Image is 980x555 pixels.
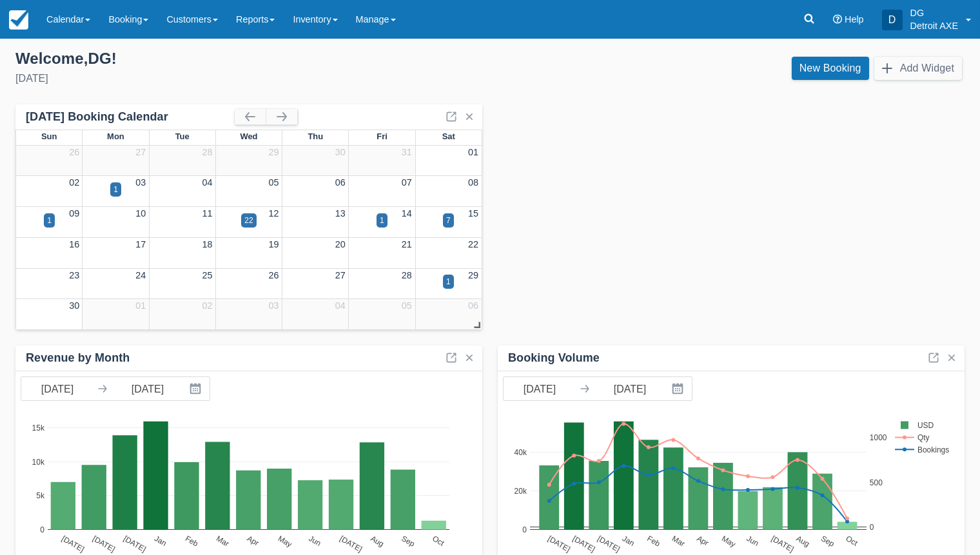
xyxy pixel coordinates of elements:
[666,377,692,400] button: Interact with the calendar and add the check-in date for your trip.
[468,208,478,219] a: 15
[15,49,480,68] div: Welcome , DG !
[47,215,52,226] div: 1
[135,208,146,219] a: 10
[335,177,346,188] a: 06
[69,270,79,280] a: 23
[402,208,412,219] a: 14
[335,208,346,219] a: 13
[442,131,455,141] span: Sat
[335,147,346,157] a: 30
[202,270,212,280] a: 25
[269,300,279,311] a: 03
[135,239,146,249] a: 17
[240,131,257,141] span: Wed
[202,239,212,249] a: 18
[594,377,666,400] input: End Date
[402,147,412,157] a: 31
[41,131,57,141] span: Sun
[202,300,212,311] a: 02
[9,10,28,30] img: checkfront-main-nav-mini-logo.png
[845,14,864,24] span: Help
[107,131,124,141] span: Mon
[269,270,279,280] a: 26
[446,276,451,287] div: 1
[910,19,958,32] p: Detroit AXE
[468,270,478,280] a: 29
[202,208,212,219] a: 11
[402,300,412,311] a: 05
[910,6,958,19] p: DG
[202,177,212,188] a: 04
[269,177,279,188] a: 05
[446,215,451,226] div: 7
[335,270,346,280] a: 27
[69,239,79,249] a: 16
[380,215,384,226] div: 1
[175,131,190,141] span: Tue
[112,377,184,400] input: End Date
[468,239,478,249] a: 22
[335,239,346,249] a: 20
[184,377,210,400] button: Interact with the calendar and add the check-in date for your trip.
[135,270,146,280] a: 24
[21,377,93,400] input: Start Date
[874,57,962,80] button: Add Widget
[468,177,478,188] a: 08
[335,300,346,311] a: 04
[26,351,130,365] div: Revenue by Month
[468,300,478,311] a: 06
[402,177,412,188] a: 07
[69,147,79,157] a: 26
[402,270,412,280] a: 28
[833,15,842,24] i: Help
[508,351,600,365] div: Booking Volume
[504,377,576,400] input: Start Date
[135,177,146,188] a: 03
[69,208,79,219] a: 09
[15,71,480,86] div: [DATE]
[269,147,279,157] a: 29
[468,147,478,157] a: 01
[69,177,79,188] a: 02
[202,147,212,157] a: 28
[402,239,412,249] a: 21
[377,131,387,141] span: Fri
[792,57,869,80] a: New Booking
[26,110,235,124] div: [DATE] Booking Calendar
[269,239,279,249] a: 19
[244,215,253,226] div: 22
[882,10,903,30] div: D
[113,184,118,195] div: 1
[269,208,279,219] a: 12
[135,300,146,311] a: 01
[135,147,146,157] a: 27
[69,300,79,311] a: 30
[308,131,323,141] span: Thu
